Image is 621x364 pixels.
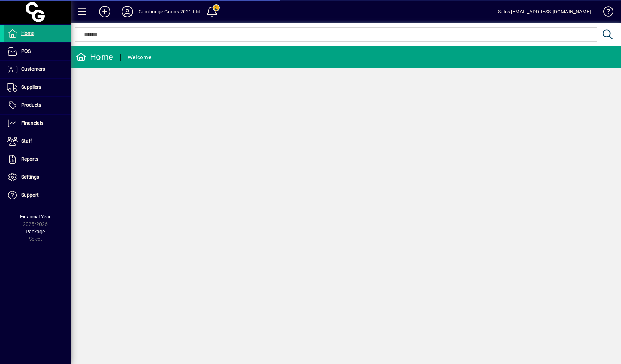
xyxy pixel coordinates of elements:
[21,156,38,162] span: Reports
[21,174,39,180] span: Settings
[26,229,45,234] span: Package
[116,5,139,18] button: Profile
[93,5,116,18] button: Add
[4,115,71,132] a: Financials
[21,84,41,90] span: Suppliers
[21,48,31,54] span: POS
[128,52,151,63] div: Welcome
[4,79,71,96] a: Suppliers
[21,66,45,72] span: Customers
[4,61,71,78] a: Customers
[4,186,71,204] a: Support
[4,150,71,168] a: Reports
[4,168,71,186] a: Settings
[139,6,200,17] div: Cambridge Grains 2021 Ltd
[4,97,71,114] a: Products
[498,6,591,17] div: Sales [EMAIL_ADDRESS][DOMAIN_NAME]
[21,120,43,126] span: Financials
[21,192,39,198] span: Support
[4,43,71,60] a: POS
[598,1,612,24] a: Knowledge Base
[21,102,41,108] span: Products
[20,214,51,220] span: Financial Year
[21,30,34,36] span: Home
[76,51,113,63] div: Home
[21,138,32,144] span: Staff
[4,132,71,150] a: Staff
